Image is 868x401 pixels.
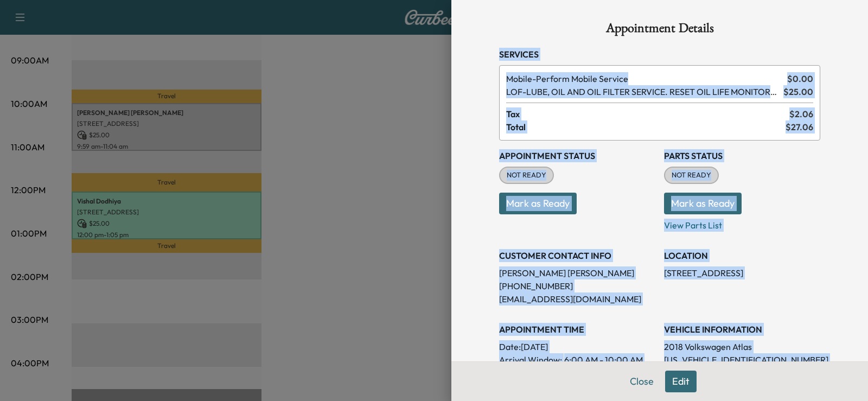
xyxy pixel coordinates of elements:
h3: Appointment Status [499,149,655,162]
p: [US_VEHICLE_IDENTIFICATION_NUMBER] [664,353,820,366]
p: 2018 Volkswagen Atlas [664,340,820,353]
p: Date: [DATE] [499,340,655,353]
h1: Appointment Details [499,22,820,39]
button: Close [623,371,661,392]
h3: VEHICLE INFORMATION [664,323,820,336]
span: Perform Mobile Service [506,72,783,85]
p: [STREET_ADDRESS] [664,266,820,279]
span: Total [506,120,786,133]
h3: Parts Status [664,149,820,162]
p: [PERSON_NAME] [PERSON_NAME] [499,266,655,279]
span: $ 2.06 [789,107,813,120]
span: NOT READY [665,170,718,181]
p: Arrival Window: [499,353,655,366]
h3: APPOINTMENT TIME [499,323,655,336]
p: [EMAIL_ADDRESS][DOMAIN_NAME] [499,292,655,305]
span: Tax [506,107,789,120]
h3: CUSTOMER CONTACT INFO [499,249,655,262]
button: Mark as Ready [499,193,577,214]
span: LUBE, OIL AND OIL FILTER SERVICE. RESET OIL LIFE MONITOR. HAZARDOUS WASTE FEE WILL BE APPLIED. [506,85,779,98]
h3: Services [499,48,820,61]
button: Edit [665,371,697,392]
span: $ 25.00 [783,85,813,98]
span: $ 27.06 [786,120,813,133]
p: [PHONE_NUMBER] [499,279,655,292]
button: Mark as Ready [664,193,742,214]
h3: LOCATION [664,249,820,262]
span: 6:00 AM - 10:00 AM [564,353,643,366]
p: View Parts List [664,214,820,232]
span: NOT READY [500,170,553,181]
span: $ 0.00 [787,72,813,85]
